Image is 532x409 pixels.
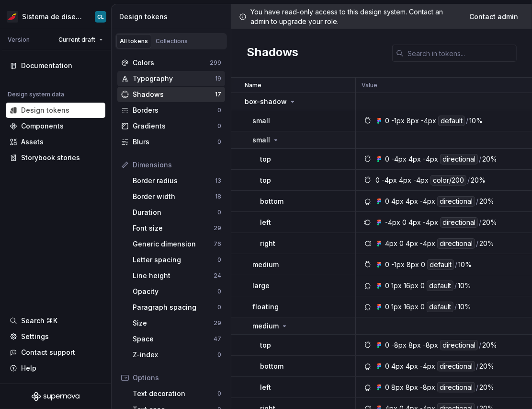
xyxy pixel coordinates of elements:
p: left [260,383,271,392]
div: / [479,154,481,164]
div: 8px [391,382,404,393]
div: Opacity [133,287,217,296]
p: right [260,239,275,248]
div: 0 [420,280,425,291]
div: 4px [408,154,421,164]
div: 0 [421,259,425,270]
div: Generic dimension [133,239,214,249]
div: Documentation [21,61,72,70]
p: large [252,281,270,291]
a: Size29 [129,316,225,331]
div: / [476,361,478,372]
div: Border radius [133,176,215,186]
div: Options [133,373,221,383]
div: 4px [406,238,418,249]
div: 4px [399,175,411,186]
div: 20% [479,238,494,249]
div: color/200 [430,175,466,186]
div: 29 [214,319,221,327]
a: Documentation [6,58,105,73]
p: left [260,218,271,227]
div: Help [21,363,36,373]
a: Space47 [129,331,225,347]
a: Settings [6,329,105,344]
div: default [427,259,454,270]
div: 0 [385,361,389,372]
div: 1px [391,280,402,291]
div: 17 [215,91,221,98]
div: 18 [215,193,221,200]
div: Storybook stories [21,153,80,163]
div: 20% [479,361,494,372]
a: Gradients0 [117,118,225,134]
div: 4px [385,238,397,249]
div: directional [440,217,478,228]
div: 4px [406,196,418,207]
a: Line height24 [129,268,225,283]
div: 8px [407,116,419,126]
div: -8px [391,340,407,351]
div: 20% [482,154,497,164]
div: Collections [156,37,188,45]
div: 20% [482,217,497,228]
div: -4px [391,154,407,164]
div: / [479,340,481,351]
p: Value [362,82,377,89]
a: Duration0 [129,205,225,220]
div: Line height [133,271,214,280]
div: -4px [382,175,397,186]
div: 0 [420,302,425,312]
div: Version [8,36,30,44]
div: Typography [133,74,215,83]
p: top [260,175,271,185]
div: / [467,175,470,186]
div: / [454,302,457,312]
div: 0 [385,280,389,291]
div: 0 [217,256,221,264]
div: 0 [217,209,221,216]
p: small [252,116,270,126]
div: 29 [214,224,221,232]
div: 76 [214,240,221,248]
div: Space [133,334,214,344]
button: Help [6,361,105,376]
div: 10% [458,280,471,291]
a: Letter spacing0 [129,252,225,268]
p: box-shadow [245,97,287,106]
div: 20% [479,196,494,207]
div: 19 [215,75,221,82]
div: Components [21,121,64,131]
button: Current draft [54,33,107,47]
a: Colors299 [117,55,225,70]
div: -4px [420,238,435,249]
div: 0 [385,302,389,312]
a: Typography19 [117,71,225,86]
div: 0 [399,238,404,249]
div: 20% [471,175,486,186]
div: 299 [210,59,221,67]
div: Search ⌘K [21,316,57,326]
a: Borders0 [117,103,225,118]
div: -4px [423,217,438,228]
img: 55604660-494d-44a9-beb2-692398e9940a.png [7,11,18,23]
div: 0 [217,106,221,114]
p: top [260,154,271,164]
div: 0 [217,304,221,311]
p: medium [252,260,279,269]
span: Contact admin [469,12,518,22]
a: Generic dimension76 [129,236,225,252]
div: 0 [385,382,389,393]
p: You have read-only access to this design system. Contact an admin to upgrade your role. [250,7,459,26]
a: Supernova Logo [32,392,79,401]
p: small [252,135,270,145]
div: / [466,116,468,126]
div: -4px [423,154,438,164]
p: Name [245,82,261,89]
div: directional [437,382,475,393]
div: Shadows [133,90,215,99]
div: 8px [408,340,421,351]
div: Assets [21,137,44,147]
div: Gradients [133,121,217,131]
p: top [260,340,271,350]
div: / [476,238,478,249]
